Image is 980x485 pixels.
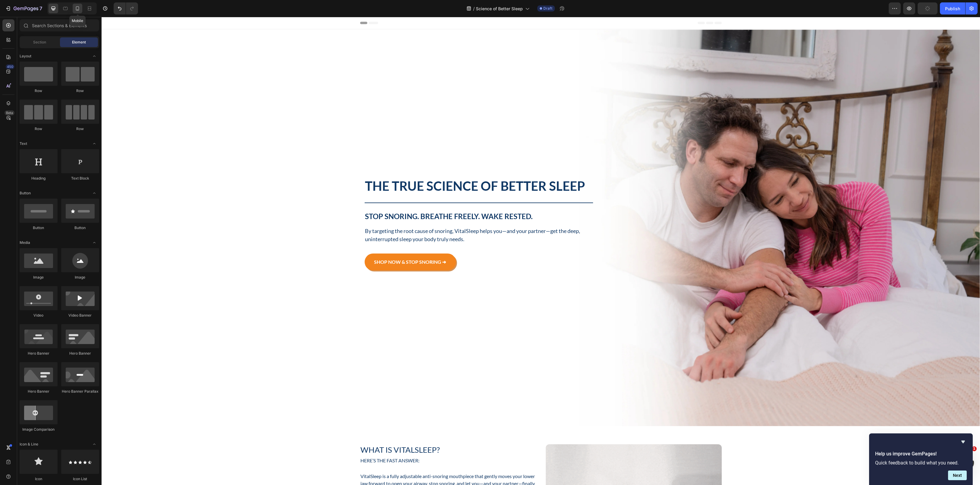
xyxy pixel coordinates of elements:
p: 7 [39,5,42,12]
span: Icon & Line [20,442,38,447]
p: VitalSleep is a fully adjustable anti-snoring mouthpiece that gently moves your lower jaw forward... [259,456,434,477]
div: Row [20,88,58,94]
div: Text Block [61,176,99,181]
input: Search Sections & Elements [20,19,99,31]
h2: Help us improve GemPages! [875,450,967,458]
div: Help us improve GemPages! [875,438,967,480]
div: Publish [945,5,960,12]
span: 1 [972,446,977,451]
span: Text [20,141,27,146]
p: Here’s the fast answer: [259,440,434,447]
div: Button [61,225,99,231]
div: Heading [20,176,58,181]
div: Hero Banner Parallax [61,389,99,394]
button: Publish [940,2,965,14]
span: Toggle open [90,139,99,148]
div: Row [61,88,99,94]
div: Row [20,126,58,132]
div: Icon List [61,476,99,482]
div: Image [61,275,99,280]
h2: Stop Snoring. Breathe Freely. Wake Rested. [263,195,492,205]
div: Hero Banner [61,351,99,356]
div: Undo/Redo [114,2,138,14]
span: Button [20,190,31,196]
button: Hide survey [960,438,967,445]
iframe: Design area [102,17,980,485]
span: SHOP NOW & STOP SNORING ➜ [273,242,345,248]
div: Image Comparison [20,427,58,432]
div: Icon [20,476,58,482]
div: Image [20,275,58,280]
span: Section [33,40,46,45]
span: Science of Better Sleep [476,5,523,12]
div: Video [20,313,58,318]
div: Video Banner [61,313,99,318]
p: By targeting the root cause of snoring, VitalSleep helps you—and your partner—get the deep, unint... [264,210,491,226]
p: Quick feedback to build what you need. [875,460,967,466]
span: / [473,5,475,12]
span: Toggle open [90,51,99,61]
h2: What Is VitalSleep? [259,427,435,439]
div: Hero Banner [20,351,58,356]
button: 7 [2,2,45,14]
span: Toggle open [90,188,99,198]
a: SHOP NOW & STOP SNORING ➜ [263,237,354,253]
div: 450 [6,64,14,69]
span: Media [20,240,30,245]
h2: The True Science of Better Sleep [263,161,492,177]
span: Layout [20,53,31,59]
span: Draft [543,6,552,11]
div: Beta [5,110,14,115]
div: Row [61,126,99,132]
span: Element [72,40,86,45]
span: Toggle open [90,439,99,449]
button: Next question [948,471,967,480]
div: Button [20,225,58,231]
span: Toggle open [90,238,99,247]
div: Hero Banner [20,389,58,394]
